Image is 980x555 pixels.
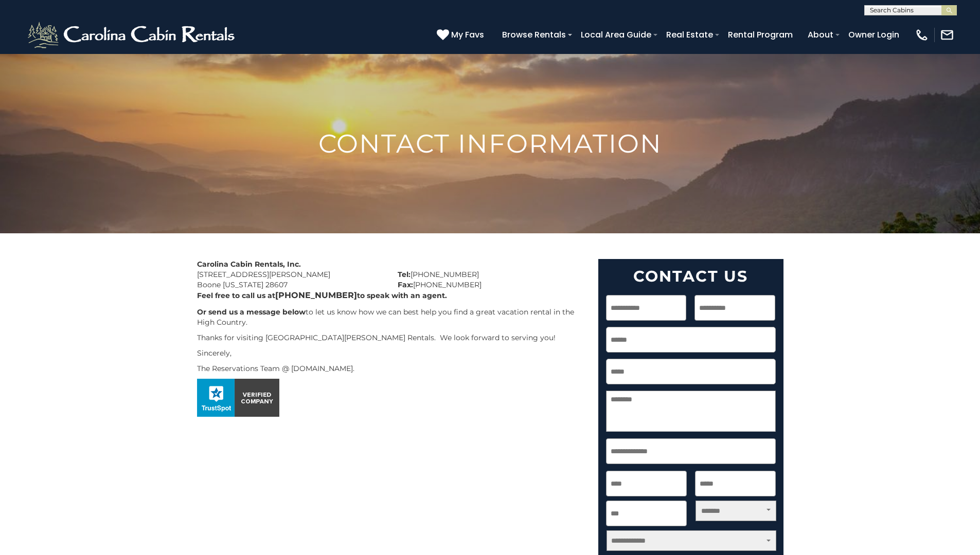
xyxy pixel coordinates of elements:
b: to speak with an agent. [357,291,447,300]
img: White-1-2.png [26,20,239,50]
img: phone-regular-white.png [915,28,929,42]
img: mail-regular-white.png [940,28,954,42]
strong: Fax: [398,280,413,289]
h2: Contact Us [606,267,776,286]
p: to let us know how we can best help you find a great vacation rental in the High Country. [197,307,583,327]
b: [PHONE_NUMBER] [275,290,357,300]
a: My Favs [437,28,487,42]
div: [STREET_ADDRESS][PERSON_NAME] Boone [US_STATE] 28607 [189,259,390,290]
a: Browse Rentals [497,26,571,44]
a: About [803,26,839,44]
span: My Favs [451,28,484,41]
p: Thanks for visiting [GEOGRAPHIC_DATA][PERSON_NAME] Rentals. We look forward to serving you! [197,332,583,343]
a: Real Estate [661,26,718,44]
p: The Reservations Team @ [DOMAIN_NAME]. [197,363,583,374]
div: [PHONE_NUMBER] [PHONE_NUMBER] [390,259,591,290]
strong: Tel: [398,270,411,279]
a: Owner Login [843,26,904,44]
b: Feel free to call us at [197,291,275,300]
a: Rental Program [723,26,798,44]
a: Local Area Guide [576,26,656,44]
p: Sincerely, [197,348,583,358]
b: Or send us a message below [197,307,306,317]
img: seal_horizontal.png [197,379,279,417]
strong: Carolina Cabin Rentals, Inc. [197,260,301,269]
